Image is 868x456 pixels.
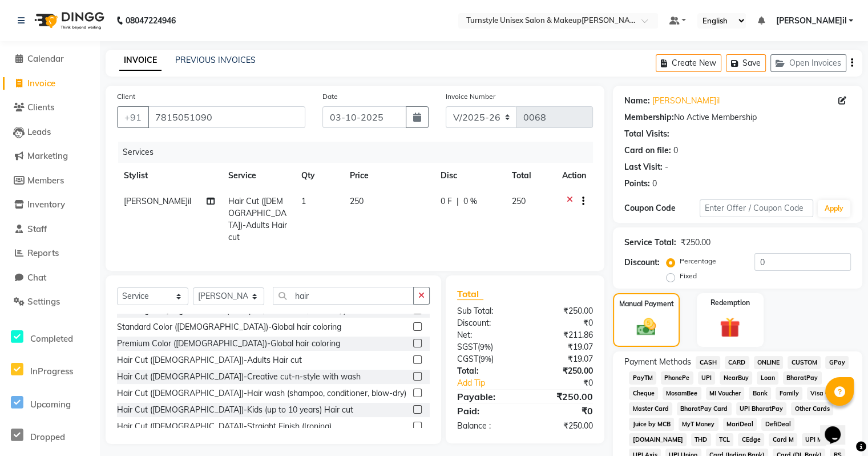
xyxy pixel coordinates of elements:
[555,163,593,189] th: Action
[757,371,778,385] span: Loan
[294,163,343,189] th: Qty
[27,247,59,258] span: Reports
[619,299,673,309] label: Manual Payment
[825,356,849,369] span: GPay
[3,223,97,236] a: Staff
[27,223,47,234] span: Staff
[117,106,149,128] button: +91
[820,410,857,445] iframe: chat widget
[525,404,601,418] div: ₹0
[3,101,97,114] a: Clients
[629,433,687,446] span: [DOMAIN_NAME]
[118,142,601,163] div: Services
[343,163,434,189] th: Price
[631,316,662,338] img: _cash.svg
[525,341,601,353] div: ₹19.07
[680,271,697,281] label: Fixed
[3,174,97,187] a: Members
[30,333,73,344] span: Completed
[449,390,525,403] div: Payable:
[624,145,671,157] div: Card on file:
[807,387,843,400] span: Visa Card
[706,387,745,400] span: MI Voucher
[3,295,97,309] a: Settings
[27,150,68,161] span: Marketing
[629,418,674,431] span: Juice by MCB
[117,91,135,102] label: Client
[3,247,97,260] a: Reports
[538,377,601,389] div: ₹0
[776,387,802,400] span: Family
[457,288,483,300] span: Total
[273,287,414,305] input: Search or Scan
[148,106,305,128] input: Search by Name/Mobile/Email/Code
[624,257,660,269] div: Discount:
[117,163,221,189] th: Stylist
[117,321,341,333] div: Standard Color ([DEMOGRAPHIC_DATA])-Global hair coloring
[624,178,650,190] div: Points:
[665,161,668,173] div: -
[301,196,306,206] span: 1
[624,111,674,123] div: Membership:
[716,433,734,446] span: TCL
[30,366,73,377] span: InProgress
[350,196,364,206] span: 250
[3,150,97,163] a: Marketing
[726,54,766,72] button: Save
[449,353,525,365] div: ( )
[449,329,525,341] div: Net:
[27,175,64,186] span: Members
[457,354,478,364] span: CGST
[27,53,64,64] span: Calendar
[624,356,691,368] span: Payment Methods
[723,418,757,431] span: MariDeal
[624,95,650,107] div: Name:
[525,305,601,317] div: ₹250.00
[29,5,107,37] img: logo
[27,78,55,89] span: Invoice
[126,5,176,37] b: 08047224946
[117,421,332,433] div: Hair Cut ([DEMOGRAPHIC_DATA])-Straight Finish (Ironing)
[629,402,672,415] span: Master Card
[791,402,833,415] span: Other Cards
[117,371,361,383] div: Hair Cut ([DEMOGRAPHIC_DATA])-Creative cut-n-style with wash
[30,399,71,410] span: Upcoming
[449,404,525,418] div: Paid:
[457,342,478,352] span: SGST
[3,53,97,66] a: Calendar
[713,315,746,340] img: _gift.svg
[117,338,340,350] div: Premium Color ([DEMOGRAPHIC_DATA])-Global hair coloring
[525,329,601,341] div: ₹211.86
[481,354,491,363] span: 9%
[119,50,162,71] a: INVOICE
[661,371,693,385] span: PhonePe
[27,296,60,307] span: Settings
[802,433,826,446] span: UPI M
[725,356,749,369] span: CARD
[720,371,752,385] span: NearBuy
[434,163,505,189] th: Disc
[457,195,459,207] span: |
[783,371,822,385] span: BharatPay
[677,402,732,415] span: BharatPay Card
[27,199,65,210] span: Inventory
[322,91,338,102] label: Date
[691,433,711,446] span: THD
[117,404,353,416] div: Hair Cut ([DEMOGRAPHIC_DATA])-Kids (up to 10 years) Hair cut
[652,178,657,190] div: 0
[698,371,716,385] span: UPI
[525,317,601,329] div: ₹0
[624,161,663,173] div: Last Visit:
[525,420,601,432] div: ₹250.00
[449,317,525,329] div: Discount:
[449,305,525,317] div: Sub Total:
[449,420,525,432] div: Balance :
[3,77,97,90] a: Invoice
[749,387,771,400] span: Bank
[769,433,797,446] span: Card M
[624,111,851,123] div: No Active Membership
[656,54,721,72] button: Create New
[512,196,526,206] span: 250
[738,433,764,446] span: CEdge
[3,271,97,285] a: Chat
